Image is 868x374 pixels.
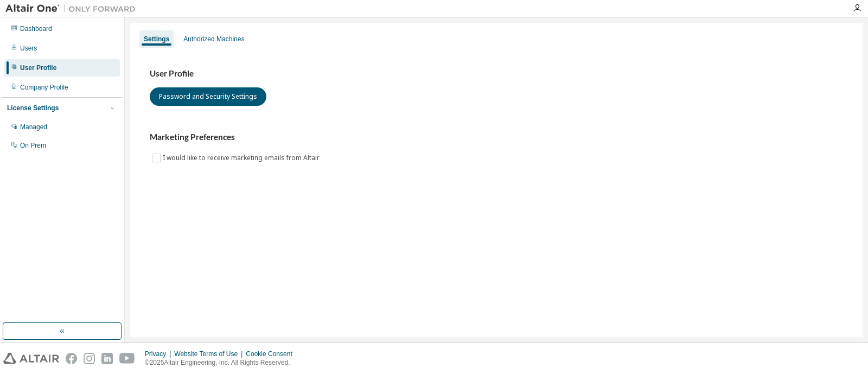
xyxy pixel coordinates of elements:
[163,151,322,164] label: I would like to receive marketing emails from Altair
[5,3,141,14] img: Altair One
[183,35,244,43] div: Authorized Machines
[20,83,68,92] div: Company Profile
[3,353,59,364] img: altair_logo.svg
[119,353,135,364] img: youtube.svg
[20,141,46,150] div: On Prem
[246,350,298,358] div: Cookie Consent
[20,24,52,33] div: Dashboard
[20,44,37,53] div: Users
[20,64,56,72] div: User Profile
[150,68,843,79] h3: User Profile
[101,353,113,364] img: linkedin.svg
[7,104,59,112] div: License Settings
[174,350,246,358] div: Website Terms of Use
[144,35,169,43] div: Settings
[150,132,843,143] h3: Marketing Preferences
[145,350,174,358] div: Privacy
[84,353,95,364] img: instagram.svg
[150,87,266,106] button: Password and Security Settings
[66,353,77,364] img: facebook.svg
[145,358,299,367] p: © 2025 Altair Engineering, Inc. All Rights Reserved.
[20,123,47,131] div: Managed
